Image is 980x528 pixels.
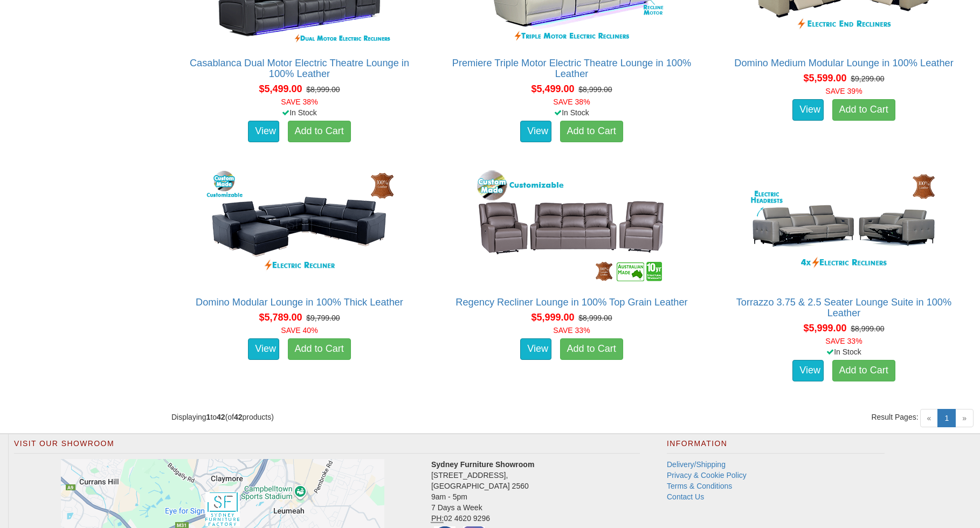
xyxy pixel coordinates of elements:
[803,323,846,334] span: $5,999.00
[288,121,351,142] a: Add to Cart
[441,107,702,118] div: In Stock
[474,168,668,286] img: Regency Recliner Lounge in 100% Top Grain Leather
[851,324,884,333] del: $8,999.00
[714,346,974,357] div: In Stock
[560,338,623,360] a: Add to Cart
[248,338,279,360] a: View
[578,314,612,322] del: $8,999.00
[667,492,704,501] a: Contact Us
[431,460,534,469] strong: Sydney Furniture Showroom
[560,121,623,142] a: Add to Cart
[169,107,430,118] div: In Stock
[259,312,302,323] span: $5,789.00
[825,337,862,345] font: SAVE 33%
[281,98,318,106] font: SAVE 38%
[14,440,640,454] h2: Visit Our Showroom
[206,413,211,421] strong: 1
[259,84,302,94] span: $5,499.00
[531,312,574,323] span: $5,999.00
[851,74,884,83] del: $9,299.00
[234,413,243,421] strong: 42
[667,471,747,480] a: Privacy & Cookie Policy
[281,326,318,335] font: SAVE 40%
[955,409,974,427] span: »
[734,58,953,68] a: Domino Medium Modular Lounge in 100% Leather
[306,314,340,322] del: $9,799.00
[456,297,687,308] a: Regency Recliner Lounge in 100% Top Grain Leather
[452,58,691,79] a: Premiere Triple Motor Electric Theatre Lounge in 100% Leather
[667,440,885,454] h2: Information
[667,460,726,469] a: Delivery/Shipping
[937,409,956,427] a: 1
[248,121,279,142] a: View
[520,338,551,360] a: View
[553,326,590,335] font: SAVE 33%
[202,168,396,286] img: Domino Modular Lounge in 100% Thick Leather
[871,412,918,422] span: Result Pages:
[792,360,824,381] a: View
[190,58,409,79] a: Casablanca Dual Motor Electric Theatre Lounge in 100% Leather
[288,338,351,360] a: Add to Cart
[832,360,895,381] a: Add to Cart
[553,98,590,106] font: SAVE 38%
[163,412,572,422] div: Displaying to (of products)
[520,121,551,142] a: View
[431,514,444,523] abbr: Phone
[832,99,895,121] a: Add to Cart
[747,168,941,286] img: Torrazzo 3.75 & 2.5 Seater Lounge Suite in 100% Leather
[578,85,612,94] del: $8,999.00
[531,84,574,94] span: $5,499.00
[825,87,862,95] font: SAVE 39%
[667,482,732,490] a: Terms & Conditions
[196,297,403,308] a: Domino Modular Lounge in 100% Thick Leather
[306,85,340,94] del: $8,999.00
[803,73,846,84] span: $5,599.00
[792,99,824,121] a: View
[920,409,938,427] span: «
[736,297,951,318] a: Torrazzo 3.75 & 2.5 Seater Lounge Suite in 100% Leather
[217,413,225,421] strong: 42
